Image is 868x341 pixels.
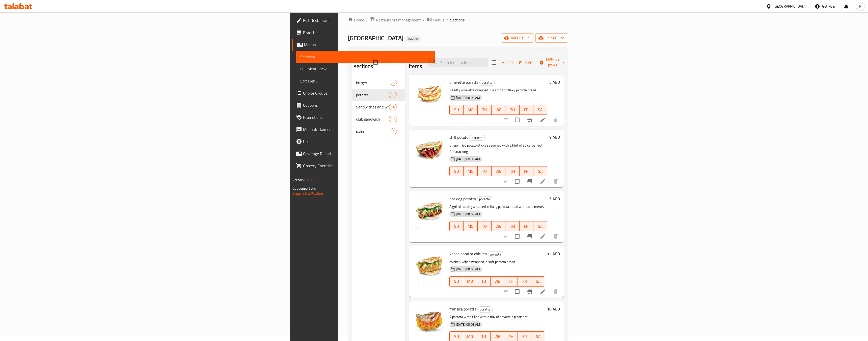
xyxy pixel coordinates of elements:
span: FR [520,333,529,340]
button: TH [505,221,519,231]
span: WE [494,106,503,113]
span: Menus [433,17,444,23]
span: [DATE] 08:03 AM [454,267,482,272]
button: SA [531,276,545,287]
span: SU [452,278,461,285]
span: TU [479,333,489,340]
span: SA [533,278,543,285]
img: hot dog poratta [413,195,445,228]
img: fransica poratta [413,305,445,338]
span: 11 [389,93,397,97]
button: SU [449,105,464,115]
button: TU [478,105,492,115]
a: Menus [292,39,435,51]
span: SA [535,168,545,175]
a: Edit menu item [540,117,546,123]
button: Manage items [536,55,570,70]
button: WE [491,276,504,287]
span: SU [452,333,461,340]
a: Edit Menu [296,75,435,87]
button: WE [492,166,505,176]
button: MO [464,105,477,115]
span: SA [533,333,543,340]
a: Choice Groups [292,87,435,99]
span: sides [356,128,391,134]
span: Edit Menu [300,78,431,84]
span: MO [465,333,475,340]
span: export [539,35,564,41]
span: Sections [300,54,431,60]
span: SU [452,106,462,113]
a: Branches [292,26,435,39]
button: delete [550,114,562,126]
a: Edit menu item [540,233,546,239]
h6: 5 AED [549,195,560,202]
button: Branch-specific-item [524,114,536,126]
div: poratta11 [352,89,405,101]
span: [DATE] 08:03 AM [454,95,482,100]
span: poratta [477,196,492,202]
button: delete [550,175,562,187]
button: Branch-specific-item [524,230,536,242]
span: Get support on: [292,185,316,192]
span: Select section [489,57,499,68]
span: [DATE] 08:03 AM [454,157,482,161]
span: WE [494,223,503,230]
p: A grilled hotdog wrapped in flaky parotta bread with condiments [449,204,547,210]
span: WE [494,168,503,175]
span: fransica poratta [449,305,476,313]
span: Sections [450,17,465,23]
button: delete [550,230,562,242]
span: poratta [480,80,495,86]
button: import [501,33,533,43]
div: poratta [469,135,485,141]
span: FR [520,278,529,285]
p: A parotta wrap filled with a mix of savory ingredients [449,314,545,320]
span: Sandwiches and wraps [356,104,389,110]
span: TH [507,168,517,175]
span: TU [480,223,490,230]
span: 5 [391,80,397,85]
button: Add [499,59,516,67]
span: Select all sections [370,57,381,68]
button: TH [505,166,519,176]
span: omelette poratta [449,78,478,86]
button: FR [520,166,533,176]
span: R [859,4,861,9]
button: TU [477,276,491,287]
span: [DATE] 08:03 AM [454,322,482,327]
span: Add item [499,59,516,67]
button: MO [463,276,477,287]
span: 14 [389,105,397,109]
span: 1.0.0 [306,177,313,183]
li: / [446,17,448,23]
a: Menus [427,17,444,23]
div: club sandwich [356,116,389,122]
p: A fluffy omelette wrapped in a soft and flaky parotta bread. [449,87,547,93]
span: TH [506,333,516,340]
a: Coupons [292,99,435,111]
a: Grocery Checklist [292,160,435,172]
span: Branches [303,30,431,36]
a: Promotions [292,111,435,123]
button: SU [449,221,464,231]
a: Sections [296,51,435,63]
span: poratta [470,135,484,141]
div: items [391,80,397,86]
span: 13 [389,117,397,122]
a: Edit menu item [540,178,546,184]
span: Select to update [512,286,523,297]
div: items [389,92,397,98]
span: Version: [292,177,305,183]
span: Select to update [512,176,523,187]
span: SA [535,106,545,113]
span: 4 [391,129,397,134]
span: import [505,35,529,41]
div: items [389,104,397,110]
h6: 5 AED [549,79,560,86]
img: kebab poratta chicken [413,250,445,282]
div: items [389,116,397,122]
div: poratta [479,80,495,86]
